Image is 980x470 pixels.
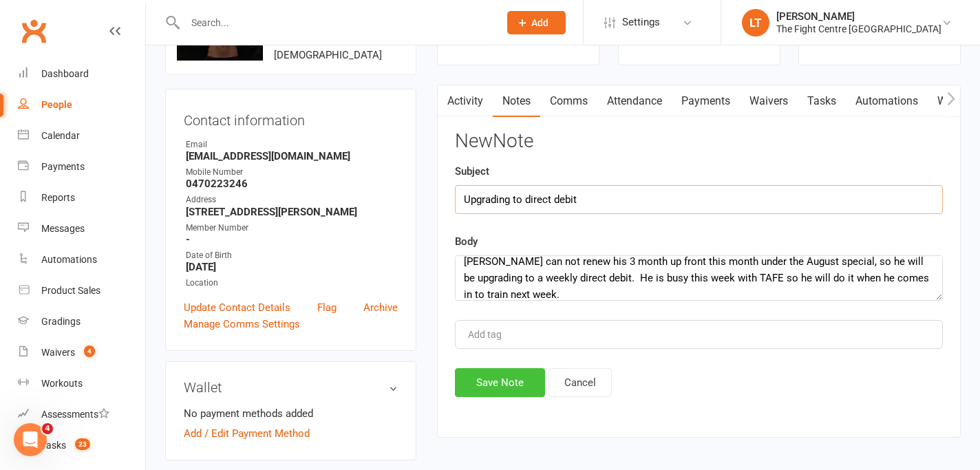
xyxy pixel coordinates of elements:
[455,368,545,397] button: Save Note
[17,14,51,48] a: Clubworx
[455,255,943,301] textarea: [PERSON_NAME] can not renew his 3 month up front this month under the August special, so he will ...
[186,249,398,262] div: Date of Birth
[507,11,566,34] button: Add
[18,275,145,306] a: Product Sales
[455,131,943,152] h3: New Note
[798,85,846,117] a: Tasks
[742,9,769,36] div: LT
[186,178,398,190] strong: 0470223246
[186,222,398,235] div: Member Number
[184,299,290,316] a: Update Contact Details
[41,223,85,234] div: Messages
[18,182,145,213] a: Reports
[622,7,660,38] span: Settings
[186,150,398,162] strong: [EMAIL_ADDRESS][DOMAIN_NAME]
[548,368,612,397] button: Cancel
[18,306,145,337] a: Gradings
[41,99,72,110] div: People
[18,399,145,430] a: Assessments
[18,244,145,275] a: Automations
[186,138,398,151] div: Email
[186,166,398,179] div: Mobile Number
[41,285,100,296] div: Product Sales
[186,261,398,273] strong: [DATE]
[186,233,398,246] strong: -
[41,316,81,327] div: Gradings
[42,423,53,434] span: 4
[18,151,145,182] a: Payments
[317,299,337,316] a: Flag
[776,23,941,35] div: The Fight Centre [GEOGRAPHIC_DATA]
[184,316,300,332] a: Manage Comms Settings
[41,254,97,265] div: Automations
[740,85,798,117] a: Waivers
[41,130,80,141] div: Calendar
[14,423,47,456] iframe: Intercom live chat
[184,380,398,395] h3: Wallet
[184,405,398,422] li: No payment methods added
[186,206,398,218] strong: [STREET_ADDRESS][PERSON_NAME]
[18,89,145,120] a: People
[41,68,89,79] div: Dashboard
[438,85,493,117] a: Activity
[363,299,398,316] a: Archive
[455,185,943,214] input: optional
[18,337,145,368] a: Waivers 4
[18,58,145,89] a: Dashboard
[41,161,85,172] div: Payments
[531,17,548,28] span: Add
[18,368,145,399] a: Workouts
[41,347,75,358] div: Waivers
[274,49,382,61] span: [DEMOGRAPHIC_DATA]
[18,213,145,244] a: Messages
[455,163,489,180] label: Subject
[18,120,145,151] a: Calendar
[181,13,489,32] input: Search...
[75,438,90,450] span: 23
[493,85,540,117] a: Notes
[184,425,310,442] a: Add / Edit Payment Method
[41,440,66,451] div: Tasks
[18,430,145,461] a: Tasks 23
[186,277,398,290] div: Location
[41,378,83,389] div: Workouts
[41,409,109,420] div: Assessments
[846,85,928,117] a: Automations
[84,345,95,357] span: 4
[844,36,915,47] a: view attendance
[776,10,941,23] div: [PERSON_NAME]
[186,193,398,206] div: Address
[467,326,515,343] input: Add tag
[597,85,672,117] a: Attendance
[455,233,478,250] label: Body
[184,107,398,128] h3: Contact information
[41,192,75,203] div: Reports
[540,85,597,117] a: Comms
[672,85,740,117] a: Payments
